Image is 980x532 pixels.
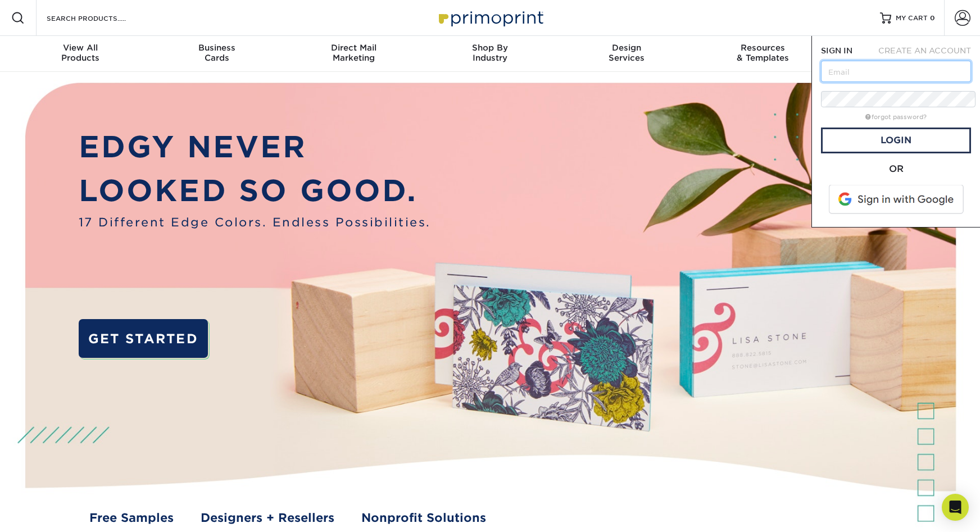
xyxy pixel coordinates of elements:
[149,43,285,63] div: Cards
[422,43,559,63] div: Industry
[79,169,431,213] p: LOOKED SO GOOD.
[930,14,935,22] span: 0
[695,43,831,53] span: Resources
[149,36,285,72] a: BusinessCards
[878,46,971,55] span: CREATE AN ACCOUNT
[558,36,695,72] a: DesignServices
[558,43,695,53] span: Design
[695,36,831,72] a: Resources& Templates
[285,36,422,72] a: Direct MailMarketing
[12,43,149,63] div: Products
[942,494,969,521] div: Open Intercom Messenger
[896,13,928,23] span: MY CART
[865,113,927,121] a: forgot password?
[695,43,831,63] div: & Templates
[821,46,852,55] span: SIGN IN
[201,509,334,526] a: Designers + Resellers
[89,509,174,526] a: Free Samples
[821,162,971,176] div: OR
[821,61,971,82] input: Email
[3,498,96,528] iframe: Google Customer Reviews
[79,319,208,358] a: GET STARTED
[12,36,149,72] a: View AllProducts
[285,43,422,63] div: Marketing
[361,509,486,526] a: Nonprofit Solutions
[422,43,559,53] span: Shop By
[422,36,559,72] a: Shop ByIndustry
[46,11,155,25] input: SEARCH PRODUCTS.....
[434,6,546,30] img: Primoprint
[149,43,285,53] span: Business
[12,43,149,53] span: View All
[821,128,971,153] a: Login
[79,213,431,231] span: 17 Different Edge Colors. Endless Possibilities.
[558,43,695,63] div: Services
[79,125,431,169] p: EDGY NEVER
[285,43,422,53] span: Direct Mail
